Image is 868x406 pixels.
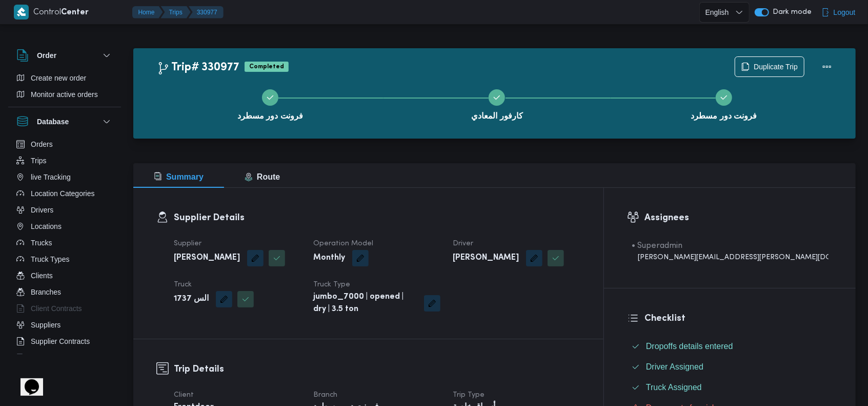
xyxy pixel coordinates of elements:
[31,286,61,298] span: Branches
[12,202,117,218] button: Drivers
[154,172,204,181] span: Summary
[611,77,837,130] button: فرونت دور مسطرد
[174,240,201,247] span: Supplier
[720,93,728,102] svg: Step 3 is complete
[16,115,113,128] button: Database
[31,253,69,265] span: Truck Types
[12,333,117,350] button: Supplier Contracts
[31,204,53,216] span: Drivers
[132,6,163,18] button: Home
[31,171,71,183] span: live Tracking
[31,319,60,331] span: Suppliers
[174,293,209,305] b: الس 1737
[31,88,98,101] span: Monitor active orders
[646,362,703,371] span: Driver Assigned
[31,220,62,233] span: Locations
[31,352,56,364] span: Devices
[646,383,702,392] span: Truck Assigned
[62,9,89,16] b: Center
[12,86,117,103] button: Monitor active orders
[237,110,304,122] span: فرونت دور مسطرد
[313,291,417,316] b: jumbo_7000 | opened | dry | 3.5 ton
[754,61,798,73] span: Duplicate Trip
[628,379,833,396] button: Truck Assigned
[12,350,117,366] button: Devices
[8,70,121,107] div: Order
[174,392,194,398] span: Client
[383,77,610,130] button: كارفور المعادي
[37,115,69,128] h3: Database
[161,6,191,18] button: Trips
[12,136,117,152] button: Orders
[646,342,733,351] span: Dropoffs details entered
[31,302,82,315] span: Client Contracts
[646,361,703,373] span: Driver Assigned
[817,56,837,77] button: Actions
[12,70,117,86] button: Create new order
[453,252,519,264] b: [PERSON_NAME]
[31,269,53,282] span: Clients
[12,251,117,267] button: Truck Types
[189,6,224,18] button: 330977
[12,152,117,169] button: Trips
[174,362,580,376] h3: Trip Details
[16,49,113,62] button: Order
[10,365,43,396] iframe: chat widget
[834,6,856,18] span: Logout
[31,335,90,347] span: Supplier Contracts
[157,77,383,130] button: فرونت دور مسطرد
[245,62,289,72] span: Completed
[632,240,829,263] span: • Superadmin mohamed.nabil@illa.com.eg
[646,381,702,394] span: Truck Assigned
[31,154,47,167] span: Trips
[12,169,117,185] button: live Tracking
[31,138,53,150] span: Orders
[174,281,192,288] span: Truck
[628,338,833,355] button: Dropoffs details entered
[817,2,860,23] button: Logout
[37,49,56,62] h3: Order
[12,185,117,202] button: Location Categories
[12,218,117,235] button: Locations
[313,281,350,288] span: Truck Type
[174,252,240,264] b: [PERSON_NAME]
[632,240,829,252] div: • Superadmin
[12,235,117,251] button: Trucks
[157,61,239,74] h2: Trip# 330977
[646,340,733,353] span: Dropoffs details entered
[313,240,373,247] span: Operation Model
[8,136,121,358] div: Database
[245,172,280,181] span: Route
[12,317,117,333] button: Suppliers
[31,187,95,200] span: Location Categories
[313,252,345,264] b: Monthly
[644,312,833,325] h3: Checklist
[735,56,804,77] button: Duplicate Trip
[249,64,284,70] b: Completed
[31,72,86,84] span: Create new order
[453,392,485,398] span: Trip Type
[12,284,117,300] button: Branches
[453,240,473,247] span: Driver
[644,211,833,225] h3: Assignees
[691,110,757,122] span: فرونت دور مسطرد
[174,211,580,225] h3: Supplier Details
[632,252,829,263] div: [PERSON_NAME][EMAIL_ADDRESS][PERSON_NAME][DOMAIN_NAME]
[493,93,501,102] svg: Step 2 is complete
[769,8,812,16] span: Dark mode
[31,237,52,249] span: Trucks
[12,300,117,317] button: Client Contracts
[471,110,522,122] span: كارفور المعادي
[12,267,117,284] button: Clients
[313,392,337,398] span: Branch
[266,93,274,102] svg: Step 1 is complete
[14,5,29,20] img: X8yXhbKr1z7QwAAAABJRU5ErkJggg==
[628,359,833,375] button: Driver Assigned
